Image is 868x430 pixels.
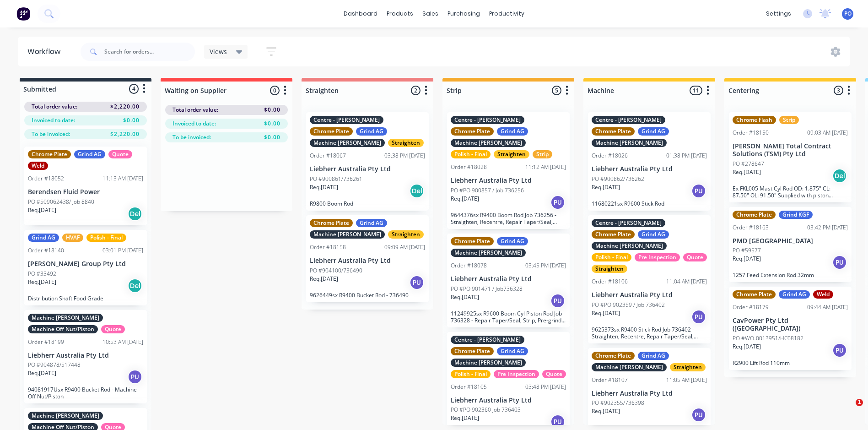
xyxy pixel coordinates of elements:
div: Machine [PERSON_NAME]Machine Off Nut/PistonQuoteOrder #1819910:53 AM [DATE]Liebherr Australia Pty... [24,310,147,404]
div: Grind AG [74,150,105,158]
span: Total order value: [32,103,77,111]
div: 09:09 AM [DATE] [384,243,425,251]
p: [PERSON_NAME] Total Contract Solutions (TSM) Pty Ltd [733,142,848,158]
p: Req. [DATE] [451,195,479,203]
div: Machine [PERSON_NAME] [592,363,667,371]
div: Pre Inspection [494,370,539,378]
div: Del [128,207,142,221]
div: Straighten [388,230,424,239]
p: PMD [GEOGRAPHIC_DATA] [733,237,848,245]
div: Centre - [PERSON_NAME] [592,116,665,124]
div: Quote [101,325,125,333]
iframe: Intercom live chat [837,399,859,421]
div: Grind AG [356,127,387,136]
span: $0.00 [123,116,140,125]
p: 9626449sx R9400 Bucket Rod - 736490 [310,292,425,299]
div: 09:44 AM [DATE] [807,303,848,311]
div: products [382,7,418,21]
p: 1257 Feed Extension Rod 32mm [733,272,848,278]
div: 03:01 PM [DATE] [102,246,143,255]
div: Order #18107 [592,376,628,384]
p: Req. [DATE] [592,309,620,317]
div: Del [832,169,847,183]
p: PO #33492 [28,270,56,278]
div: PU [691,184,706,198]
p: PO #900861/736261 [310,175,362,183]
p: Liebherr Australia Pty Ltd [592,390,707,397]
p: PO #59577 [733,246,761,255]
div: sales [418,7,443,21]
p: Req. [DATE] [28,206,56,214]
div: Straighten [494,150,529,158]
div: Machine [PERSON_NAME] [310,139,385,147]
div: Order #18106 [592,278,628,286]
p: Req. [DATE] [451,293,479,301]
p: Req. [DATE] [28,278,56,286]
p: Liebherr Australia Pty Ltd [592,291,707,299]
div: Chrome Plate [592,127,635,136]
p: Req. [DATE] [592,407,620,415]
p: Liebherr Australia Pty Ltd [28,352,143,359]
p: R2900 Lift Rod 110mm [733,359,848,366]
p: PO #278647 [733,160,764,168]
div: Strip [779,116,799,124]
span: PO [844,10,852,18]
span: $0.00 [264,133,280,142]
div: Order #18078 [451,261,487,270]
p: 9625373sx R9400 Stick Rod Job 736402 - Straighten, Recentre, Repair Taper/Seal, Strip, Pre-grind,... [592,326,707,340]
div: 11:04 AM [DATE] [666,278,707,286]
input: Search for orders... [104,43,195,61]
p: CavPower Pty Ltd ([GEOGRAPHIC_DATA]) [733,317,848,332]
p: Liebherr Australia Pty Ltd [310,165,425,173]
div: Polish - Final [451,370,491,378]
div: Grind AG [497,127,528,136]
div: Chrome Plate [733,211,776,219]
div: Grind AG [779,290,810,299]
div: Order #18199 [28,338,64,346]
div: 03:42 PM [DATE] [807,223,848,232]
div: Grind AG [497,237,528,245]
div: Chrome Plate [592,352,635,360]
div: Machine [PERSON_NAME] [451,249,526,257]
div: Grind AG [28,234,59,242]
p: Liebherr Australia Pty Ltd [592,165,707,173]
div: Quote [108,150,132,158]
div: PU [410,275,424,290]
p: PO #900862/736262 [592,175,644,183]
div: Quote [683,253,707,261]
div: PU [832,343,847,358]
div: purchasing [443,7,485,21]
div: PU [128,370,142,384]
div: 11:05 AM [DATE] [666,376,707,384]
div: 01:38 PM [DATE] [666,152,707,160]
p: PO #PO 902359 / Job 736402 [592,301,665,309]
p: PO #PO 901471 / Job736328 [451,285,523,293]
div: Polish - Final [86,234,126,242]
div: Grind AG [497,347,528,355]
div: Chrome PlateGrind AGMachine [PERSON_NAME]Order #1807803:45 PM [DATE]Liebherr Australia Pty LtdPO ... [447,234,570,327]
div: Order #18105 [451,383,487,391]
div: settings [761,7,796,21]
span: Invoiced to date: [32,116,75,125]
div: Chrome Plate [451,237,494,245]
div: Centre - [PERSON_NAME]Chrome PlateGrind AGMachine [PERSON_NAME]StraightenOrder #1806703:38 PM [DA... [306,112,429,211]
div: Chrome Plate [310,127,353,136]
p: PO #WO-0013951/HC08182 [733,334,803,343]
div: HVAF [62,234,83,242]
div: Grind AG [638,230,669,239]
div: Order #18150 [733,129,769,137]
div: Machine [PERSON_NAME] [592,139,667,147]
div: Chrome Plate [310,219,353,227]
div: Grind AGHVAFPolish - FinalOrder #1814003:01 PM [DATE][PERSON_NAME] Group Pty LtdPO #33492Req.[DAT... [24,230,147,305]
div: Del [410,184,424,198]
div: Order #18026 [592,152,628,160]
div: Chrome PlateGrind AGQuoteWeldOrder #1805211:13 AM [DATE]Berendsen Fluid PowerPO #509062438/ Job 8... [24,147,147,225]
div: 03:45 PM [DATE] [525,261,566,270]
p: Liebherr Australia Pty Ltd [451,177,566,185]
p: Berendsen Fluid Power [28,188,143,196]
p: Distribution Shaft Food Grade [28,295,143,302]
div: productivity [485,7,529,21]
div: Centre - [PERSON_NAME] [592,219,665,227]
p: Req. [DATE] [592,183,620,191]
span: $2,220.00 [110,103,140,111]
